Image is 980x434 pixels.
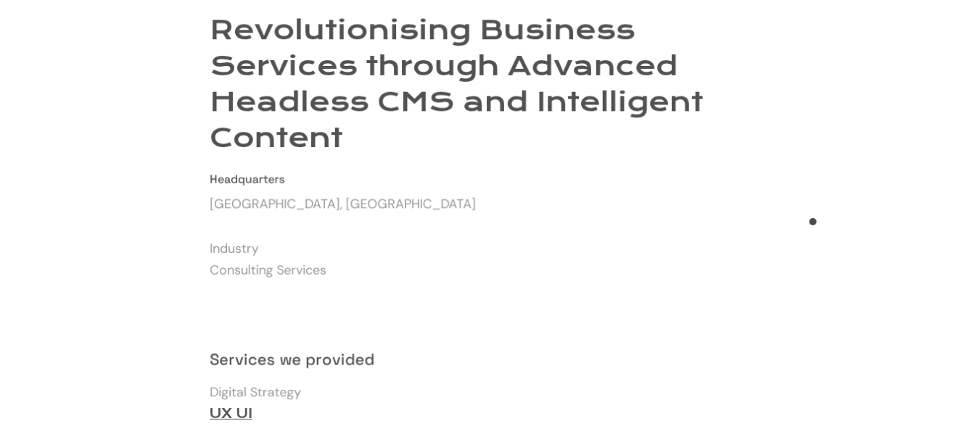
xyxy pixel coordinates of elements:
[210,304,771,325] p: ‍
[210,382,771,425] p: Digital Strategy
[210,193,771,215] p: [GEOGRAPHIC_DATA], [GEOGRAPHIC_DATA]
[210,12,771,156] h2: Revolutionising Business Services through Advanced Headless CMS and Intelligent Content
[210,173,771,186] h6: Headquarters
[210,349,771,370] h4: Services we provided
[210,238,771,281] p: Industry Consulting Services
[210,405,252,422] a: UX UI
